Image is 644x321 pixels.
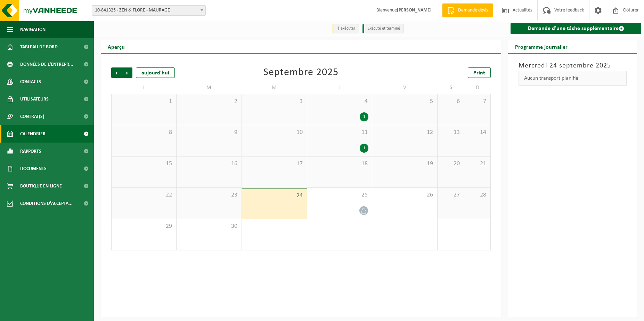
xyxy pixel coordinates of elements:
[115,160,173,168] span: 15
[519,71,627,86] div: Aucun transport planifié
[311,191,369,199] span: 25
[122,67,132,78] span: Suivant
[20,195,73,212] span: Conditions d'accepta...
[376,98,434,105] span: 5
[376,191,434,199] span: 26
[397,8,432,13] strong: [PERSON_NAME]
[136,67,175,78] div: aujourd'hui
[441,129,460,136] span: 13
[115,129,173,136] span: 8
[438,81,464,94] td: S
[468,67,491,78] a: Print
[101,40,132,53] h2: Aperçu
[311,98,369,105] span: 4
[307,81,373,94] td: J
[180,98,238,105] span: 2
[20,56,73,73] span: Données de l'entrepr...
[311,160,369,168] span: 18
[245,160,303,168] span: 17
[242,81,307,94] td: M
[20,90,49,108] span: Utilisateurs
[468,191,487,199] span: 28
[519,61,627,71] h3: Mercredi 24 septembre 2025
[20,38,58,56] span: Tableau de bord
[20,160,47,177] span: Documents
[20,108,44,125] span: Contrat(s)
[473,70,485,76] span: Print
[111,67,122,78] span: Précédent
[115,191,173,199] span: 22
[362,24,404,33] li: Exécuté et terminé
[441,191,460,199] span: 27
[468,129,487,136] span: 14
[20,125,46,143] span: Calendrier
[20,73,41,90] span: Contacts
[511,23,641,34] a: Demande d'une tâche supplémentaire
[180,223,238,230] span: 30
[20,21,46,38] span: Navigation
[360,144,368,153] div: 1
[245,98,303,105] span: 3
[332,24,359,33] li: à exécuter
[20,177,62,195] span: Boutique en ligne
[376,129,434,136] span: 12
[442,3,493,17] a: Demande devis
[376,160,434,168] span: 19
[111,81,177,94] td: L
[360,112,368,121] div: 1
[441,160,460,168] span: 20
[180,129,238,136] span: 9
[20,143,41,160] span: Rapports
[441,98,460,105] span: 6
[456,7,490,14] span: Demande devis
[245,192,303,200] span: 24
[92,5,206,16] span: 10-841325 - ZEN & FLORE - MAURAGE
[245,129,303,136] span: 10
[180,160,238,168] span: 16
[92,6,205,15] span: 10-841325 - ZEN & FLORE - MAURAGE
[468,98,487,105] span: 7
[372,81,438,94] td: V
[115,98,173,105] span: 1
[263,67,339,78] div: Septembre 2025
[464,81,491,94] td: D
[468,160,487,168] span: 21
[508,40,574,53] h2: Programme journalier
[115,223,173,230] span: 29
[311,129,369,136] span: 11
[177,81,242,94] td: M
[180,191,238,199] span: 23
